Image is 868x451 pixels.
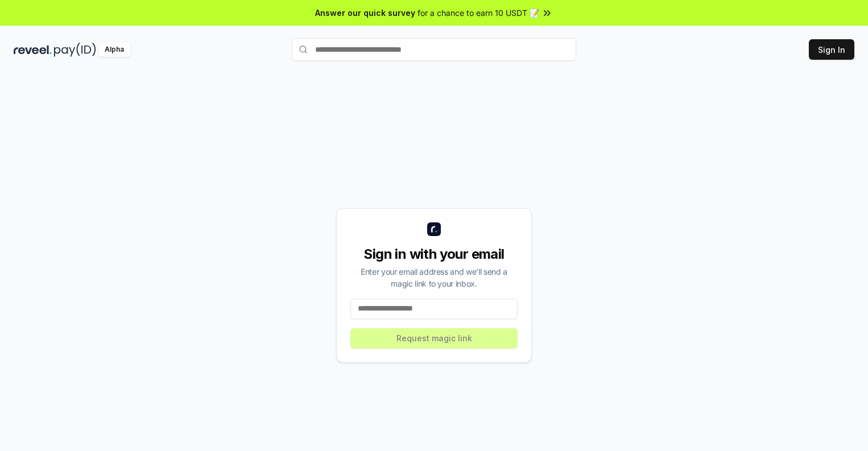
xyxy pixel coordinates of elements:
[14,43,52,57] img: reveel_dark
[98,43,130,57] div: Alpha
[350,245,518,263] div: Sign in with your email
[350,266,518,289] div: Enter your email address and we’ll send a magic link to your inbox.
[418,7,539,19] span: for a chance to earn 10 USDT 📝
[315,7,415,19] span: Answer our quick survey
[427,222,441,236] img: logo_small
[54,43,96,57] img: pay_id
[809,39,854,60] button: Sign In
